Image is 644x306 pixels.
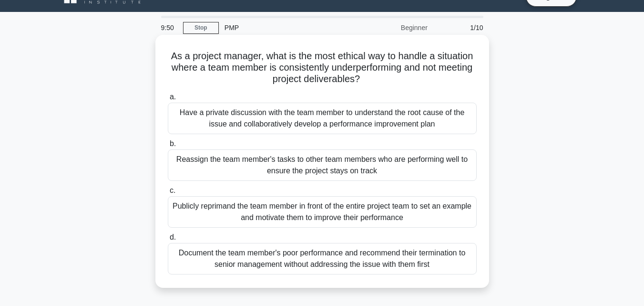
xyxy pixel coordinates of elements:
[155,18,183,37] div: 9:50
[433,18,489,37] div: 1/10
[167,50,478,85] h5: As a project manager, what is the most ethical way to handle a situation where a team member is c...
[170,139,176,148] span: b.
[170,186,175,194] span: c.
[170,233,176,241] span: d.
[168,196,477,228] div: Publicly reprimand the team member in front of the entire project team to set an example and moti...
[350,18,433,37] div: Beginner
[168,103,477,134] div: Have a private discussion with the team member to understand the root cause of the issue and coll...
[170,93,176,101] span: a.
[168,149,477,181] div: Reassign the team member's tasks to other team members who are performing well to ensure the proj...
[168,243,477,274] div: Document the team member's poor performance and recommend their termination to senior management ...
[219,18,350,37] div: PMP
[183,22,219,34] a: Stop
